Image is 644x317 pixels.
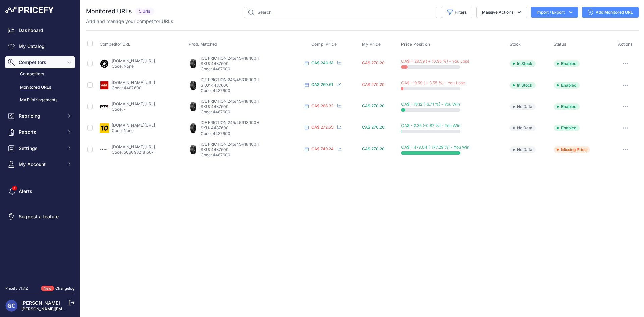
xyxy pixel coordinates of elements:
a: [PERSON_NAME][EMAIL_ADDRESS][PERSON_NAME][DOMAIN_NAME] [21,306,158,311]
p: SKU: 4487600 [201,147,302,152]
span: Repricing [19,113,63,119]
span: My Price [362,42,381,47]
span: 5 Urls [135,8,154,15]
p: Code: 4487600 [112,85,155,91]
span: CA$ 240.61 [311,60,333,65]
p: Code: 4487600 [201,131,302,136]
h2: Monitored URLs [86,7,132,16]
p: Code: 4487600 [201,152,302,158]
p: SKU: 4487600 [201,83,302,88]
p: Code: 4487600 [201,109,302,115]
span: CA$ 270.20 [362,60,385,65]
span: No Data [509,146,536,153]
button: My Price [362,42,382,47]
span: Comp. Price [311,42,337,47]
span: No Data [509,103,536,110]
span: CA$ - 18.12 (-6.71 %) - You Win [401,102,460,107]
span: Competitors [19,59,63,66]
input: Search [244,7,437,18]
button: Import / Export [531,7,578,18]
p: Code: None [112,128,155,134]
a: Alerts [5,185,75,197]
button: Competitors [5,56,75,68]
span: Reports [19,129,63,136]
a: [DOMAIN_NAME][URL] [112,58,155,63]
span: CA$ 749.24 [311,146,334,151]
span: Stock [509,42,521,47]
span: In Stock [509,60,536,67]
a: [DOMAIN_NAME][URL] [112,144,155,149]
span: CA$ + 29.59 ( + 10.95 %) - You Lose [401,59,469,64]
p: SKU: 4487600 [201,104,302,109]
a: Changelog [55,286,75,291]
span: CA$ - 2.35 (-0.87 %) - You Win [401,123,460,128]
a: [DOMAIN_NAME][URL] [112,80,155,85]
span: In Stock [509,82,536,89]
span: CA$ 260.61 [311,82,333,87]
span: CA$ 272.55 [311,125,333,130]
p: Code: 5060982181567 [112,150,155,155]
button: Massive Actions [476,7,527,18]
p: SKU: 4487600 [201,61,302,66]
span: Price Position [401,42,430,47]
button: My Account [5,158,75,170]
a: Dashboard [5,24,75,36]
p: SKU: 4487600 [201,125,302,131]
nav: Sidebar [5,24,75,278]
span: ICE FRICTION 245/45R18 100H [201,120,259,125]
button: Reports [5,126,75,138]
span: ICE FRICTION 245/45R18 100H [201,77,259,82]
span: Status [554,42,566,47]
span: ICE FRICTION 245/45R18 100H [201,99,259,104]
span: Enabled [554,82,580,89]
span: Missing Price [554,146,590,153]
button: Filters [441,7,472,18]
span: CA$ 270.20 [362,82,385,87]
span: Settings [19,145,63,152]
span: Enabled [554,125,580,131]
button: Settings [5,142,75,154]
span: CA$ 270.20 [362,146,385,151]
span: No Data [509,125,536,131]
span: Competitor URL [100,42,130,47]
button: Repricing [5,110,75,122]
span: My Account [19,161,63,168]
span: ICE FRICTION 245/45R18 100H [201,142,259,147]
span: CA$ - 479.04 (-177.29 %) - You Win [401,145,469,150]
span: CA$ 288.32 [311,103,333,108]
a: [PERSON_NAME] [21,300,60,306]
span: CA$ + 9.59 ( + 3.55 %) - You Lose [401,80,465,85]
span: CA$ 270.20 [362,103,385,108]
p: Code: None [112,64,155,69]
a: [DOMAIN_NAME][URL] [112,123,155,128]
a: MAP infringements [5,94,75,106]
span: Prod. Matched [189,42,217,47]
span: ICE FRICTION 245/45R18 100H [201,56,259,61]
span: New [41,286,54,292]
p: Code: 4487600 [201,88,302,93]
img: Pricefy Logo [5,7,54,13]
span: Enabled [554,103,580,110]
p: Code: 4487600 [201,66,302,72]
span: CA$ 270.20 [362,125,385,130]
a: [DOMAIN_NAME][URL] [112,101,155,106]
a: Add Monitored URL [582,7,639,18]
a: Competitors [5,68,75,80]
span: Enabled [554,60,580,67]
button: Price Position [401,42,431,47]
div: Pricefy v1.7.2 [5,286,28,292]
button: Comp. Price [311,42,338,47]
p: Add and manage your competitor URLs [86,18,173,25]
a: Monitored URLs [5,82,75,93]
p: Code: - [112,107,155,112]
span: Actions [618,42,633,47]
a: My Catalog [5,40,75,52]
a: Suggest a feature [5,211,75,223]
